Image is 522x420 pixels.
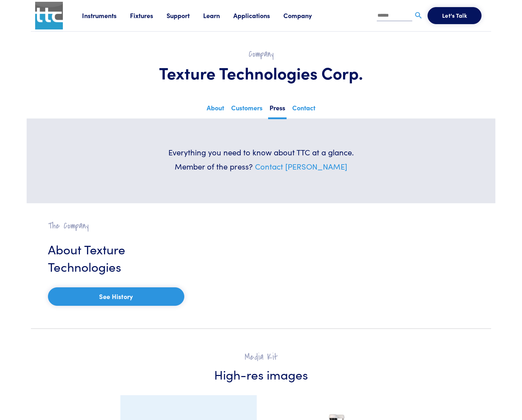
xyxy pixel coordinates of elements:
[203,11,233,20] a: Learn
[130,11,167,20] a: Fixtures
[283,11,325,20] a: Company
[48,365,474,383] h3: High-res images
[233,11,283,20] a: Applications
[230,102,264,117] a: Customers
[167,11,203,20] a: Support
[291,102,317,117] a: Contact
[428,7,482,24] button: Let's Talk
[48,62,474,83] h1: Texture Technologies Corp.
[205,102,225,117] a: About
[82,11,130,20] a: Instruments
[35,2,63,29] img: ttc_logo_1x1_v1.0.png
[48,352,474,363] h2: Media Kit
[48,240,184,275] h3: About Texture Technologies
[255,161,347,172] a: Contact [PERSON_NAME]
[268,102,287,119] a: Press
[48,220,184,231] h2: The Company
[48,287,184,306] a: See History
[48,49,474,60] h2: Company
[120,161,402,172] h6: Member of the press?
[120,147,402,158] h6: Everything you need to know about TTC at a glance.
